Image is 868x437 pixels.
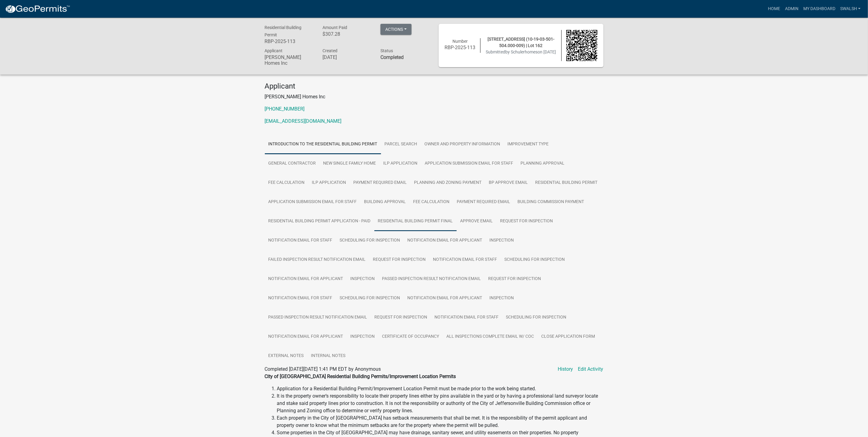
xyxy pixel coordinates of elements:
[380,48,393,53] span: Status
[504,135,553,154] a: Improvement Type
[277,385,603,392] li: Application for a Residential Building Permit/Improvement Location Permit must be made prior to t...
[801,3,838,15] a: My Dashboard
[265,173,308,193] a: Fee Calculation
[265,269,347,289] a: Notification Email for Applicant
[410,192,453,212] a: Fee Calculation
[371,308,431,327] a: Request for Inspection
[443,327,538,347] a: All Inspections Complete Email W/ COC
[380,154,421,173] a: ILP Application
[350,173,411,193] a: Payment Required Email
[265,118,342,124] a: [EMAIL_ADDRESS][DOMAIN_NAME]
[379,269,485,289] a: Passed Inspection Result Notification Email
[488,37,554,48] span: [STREET_ADDRESS] (10-19-03-501-504.000-009) | Lot 162
[381,135,421,154] a: Parcel search
[380,54,404,60] strong: Completed
[485,173,532,193] a: BP Approve Email
[404,231,486,250] a: Notification Email for Applicant
[374,212,457,231] a: Residential Building Permit Final
[453,192,514,212] a: Payment Required Email
[445,45,476,50] h6: RBP-2025-113
[783,3,801,15] a: Admin
[558,366,573,373] a: History
[486,289,518,308] a: Inspection
[538,327,599,347] a: Close Application Form
[265,192,361,212] a: Application Submission Email for Staff
[411,173,485,193] a: Planning and Zoning Payment
[421,154,517,173] a: Application Submission Email for Staff
[485,269,545,289] a: Request for Inspection
[277,414,603,429] li: Each property in the City of [GEOGRAPHIC_DATA] has setback measurements that shall be met. It is ...
[336,231,404,250] a: Scheduling for Inspection
[431,308,502,327] a: Notification Email for Staff
[452,39,468,44] span: Number
[369,250,430,270] a: Request for Inspection
[379,327,443,347] a: Certificate of Occupancy
[277,392,603,414] li: It is the property owner’s responsibility to locate their property lines either by pins available...
[265,54,314,66] h6: [PERSON_NAME] Homes Inc
[265,154,320,173] a: General Contractor
[265,93,603,100] p: [PERSON_NAME] Homes Inc
[486,231,518,250] a: Inspection
[421,135,504,154] a: Owner and Property Information
[265,308,371,327] a: Passed Inspection Result Notification Email
[514,192,588,212] a: Building Commission Payment
[265,250,369,270] a: Failed Inspection Result Notification Email
[265,231,336,250] a: Notification Email for Staff
[336,289,404,308] a: Scheduling for Inspection
[265,38,314,44] h6: RBP-2025-113
[517,154,568,173] a: Planning Approval
[322,25,347,30] span: Amount Paid
[404,289,486,308] a: Notification Email for Applicant
[380,24,412,35] button: Actions
[322,31,371,37] h6: $307.28
[265,106,305,112] a: [PHONE_NUMBER]
[532,173,601,193] a: Residential Building Permit
[322,48,337,53] span: Created
[265,135,381,154] a: Introduction to the Residential Building Permit
[265,366,381,372] span: Completed [DATE][DATE] 1:41 PM EDT by Anonymous
[347,269,379,289] a: Inspection
[566,30,597,61] img: QR code
[578,366,603,373] a: Edit Activity
[308,346,349,366] a: Internal Notes
[838,3,863,15] a: swalsh
[457,212,497,231] a: Approve Email
[361,192,410,212] a: Building Approval
[265,289,336,308] a: Notification Email for Staff
[506,49,538,54] span: by Schulerhomes
[265,48,283,53] span: Applicant
[265,25,302,37] span: Residential Building Permit
[308,173,350,193] a: ILP Application
[347,327,379,347] a: Inspection
[265,327,347,347] a: Notification Email for Applicant
[322,54,371,60] h6: [DATE]
[486,49,556,54] span: Submitted on [DATE]
[502,308,570,327] a: Scheduling for Inspection
[497,212,557,231] a: Request for Inspection
[265,212,374,231] a: Residential Building Permit Application - Paid
[265,346,308,366] a: External Notes
[501,250,569,270] a: Scheduling for Inspection
[265,82,603,91] h4: Applicant
[265,373,456,379] strong: City of [GEOGRAPHIC_DATA] Residential Building Permits/Improvement Location Permits
[320,154,380,173] a: New Single Family Home
[430,250,501,270] a: Notification Email for Staff
[765,3,783,15] a: Home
